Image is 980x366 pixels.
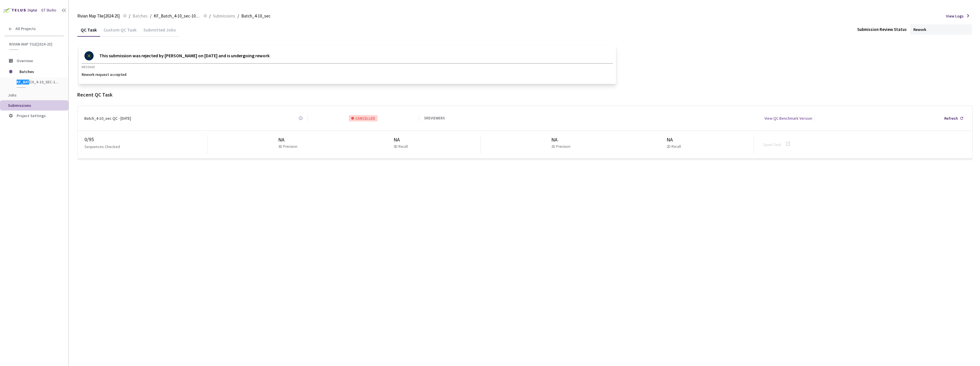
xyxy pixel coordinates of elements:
[99,51,270,60] p: This submission was rejected by [PERSON_NAME] on [DATE] and is undergoing rework
[394,136,410,144] div: NA
[389,6,394,11] span: info-circle
[100,27,140,37] div: Custom QC Task
[8,93,17,98] span: Jobs
[150,13,151,19] li: /
[944,115,958,121] div: Refresh
[129,13,130,19] li: /
[84,135,208,143] div: 0 / 95
[213,13,235,19] span: Submissions
[667,136,683,144] div: NA
[133,13,148,19] span: Batches
[77,13,120,19] span: Rivian Map Tile[2024-25]
[9,42,60,47] span: Rivian Map Tile[2024-25]
[15,26,36,31] span: All Projects
[946,13,964,19] span: View Logs
[551,144,570,149] p: 2D Precision
[764,115,812,121] div: View QC Benchmark Version
[17,80,59,84] span: KF_Batch_4-10_sec-10_sec
[349,115,378,121] div: CANCELLED
[238,13,239,19] li: /
[41,7,56,13] div: GT Studio
[77,91,973,99] div: Recent QC Task
[8,103,31,108] span: Submissions
[278,136,300,144] div: NA
[396,5,591,11] span: Your account already has an associated password. If you don't remember it, please use the forgot ...
[857,26,907,33] div: Submission Review Status
[17,58,33,63] span: Overview
[667,144,681,149] p: 2D Recall
[19,66,59,77] span: Batches
[84,115,131,121] div: Batch_4-10_sec QC - [DATE]
[209,13,211,19] li: /
[551,136,573,144] div: NA
[241,13,270,19] span: Batch_4-10_sec
[82,72,613,77] p: Rework request accepted
[77,27,100,37] div: QC Task
[278,144,297,149] p: 3D Precision
[424,115,445,121] div: 5 REVIEWERS
[394,144,408,149] p: 3D Recall
[763,142,781,147] a: Open Task
[84,143,120,150] p: Sequences Checked
[131,13,149,19] a: Batches
[140,27,179,37] div: Submitted Jobs
[17,113,46,118] span: Project Settings
[154,13,200,19] span: KF_Batch_4-10_sec-10_sec
[212,13,236,19] a: Submissions
[82,65,613,69] p: MESSAGE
